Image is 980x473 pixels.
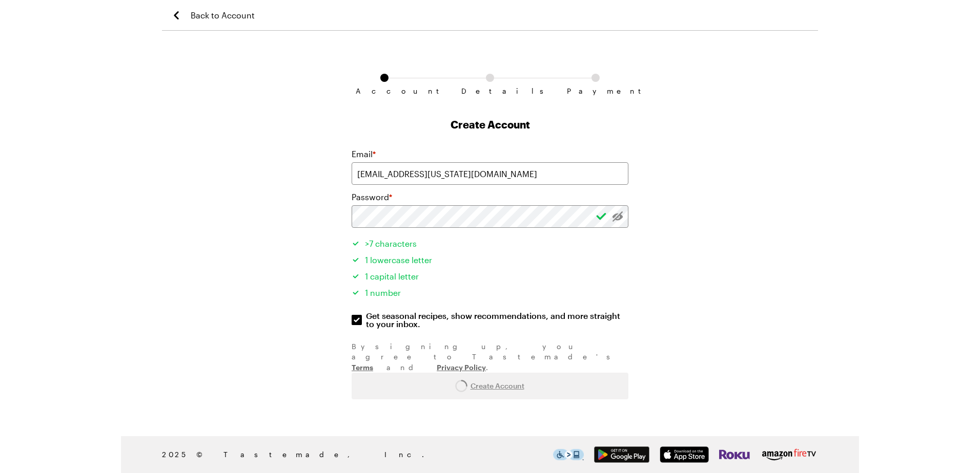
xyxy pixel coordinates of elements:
span: Details [461,87,519,95]
img: Amazon Fire TV [760,446,818,463]
img: Roku [719,446,750,463]
span: Get seasonal recipes, show recommendations, and more straight to your inbox. [366,312,629,328]
span: 1 number [365,288,401,297]
span: 1 capital letter [365,271,419,281]
a: Terms [352,362,373,372]
div: By signing up , you agree to Tastemade's and . [352,341,628,373]
span: Back to Account [191,9,255,21]
label: Password [352,191,392,203]
span: Payment [567,87,624,95]
span: >7 characters [365,239,417,248]
h1: Create Account [352,117,628,132]
input: Get seasonal recipes, show recommendations, and more straight to your inbox. [352,315,362,325]
img: Google Play [594,446,649,463]
span: 1 lowercase letter [365,255,432,265]
img: This icon serves as a link to download the Level Access assistive technology app for individuals ... [553,449,584,460]
label: Email [352,148,376,160]
a: Privacy Policy [437,362,486,372]
span: 2025 © Tastemade, Inc. [162,449,553,460]
img: App Store [660,446,709,463]
ol: Subscription checkout form navigation [352,74,628,87]
span: Account [356,87,413,95]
